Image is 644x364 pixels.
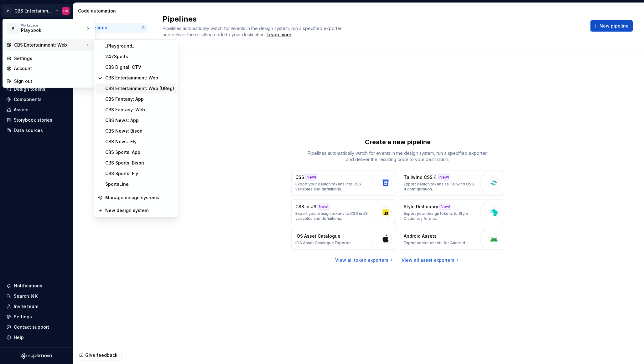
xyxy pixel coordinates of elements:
[105,160,174,166] div: CBS Sports: Bison
[14,55,91,62] div: Settings
[14,65,91,72] div: Account
[105,64,174,70] div: CBS Digital: CTV
[105,96,174,102] div: CBS Fantasy: App
[105,117,174,124] div: CBS News: App
[14,42,85,48] div: CBS Entertainment: Web
[105,207,174,214] div: New design system
[21,27,74,33] div: Playbook
[105,43,174,49] div: _Playground_
[105,128,174,134] div: CBS News: Bison
[105,170,174,177] div: CBS Sports: Fly
[105,195,174,201] div: Manage design systems
[105,149,174,155] div: CBS Sports: App
[105,181,174,187] div: SportsLine
[7,23,18,34] div: P
[21,23,85,27] div: Workspace
[105,85,174,92] div: CBS Entertainment: Web (UReg)
[105,139,174,145] div: CBS News: Fly
[105,107,174,113] div: CBS Fantasy: Web
[105,53,174,60] div: 247Sports
[14,78,91,84] div: Sign out
[105,75,174,81] div: CBS Entertainment: Web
